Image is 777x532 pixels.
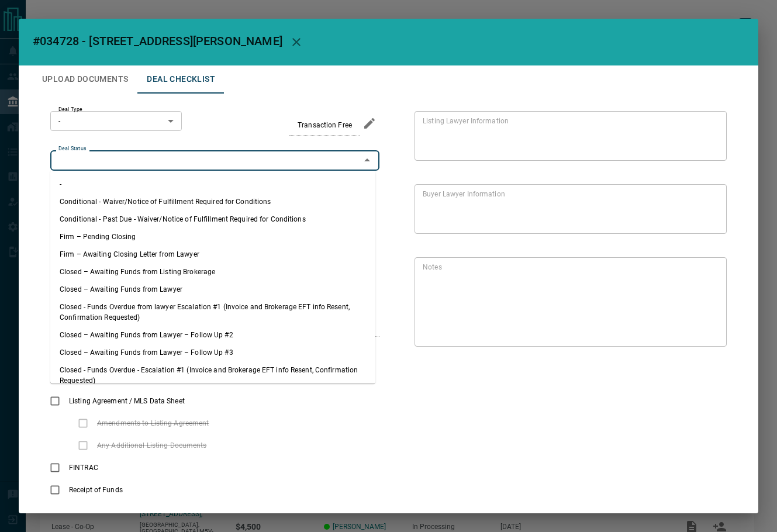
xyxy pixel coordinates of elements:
li: Closed – Awaiting Funds from Lawyer – Follow Up #2 [50,326,375,344]
li: Firm – Awaiting Closing Letter from Lawyer [50,246,375,263]
label: Deal Type [58,106,82,113]
textarea: text field [423,116,714,156]
button: Deal Checklist [137,65,225,94]
li: Closed – Awaiting Funds from Lawyer [50,281,375,298]
button: Upload Documents [33,65,137,94]
textarea: text field [423,262,714,342]
span: Receipt of Funds [66,485,126,495]
span: Listing Agreement / MLS Data Sheet [66,396,188,406]
span: #034728 - [STREET_ADDRESS][PERSON_NAME] [33,34,282,48]
li: Conditional - Past Due - Waiver/Notice of Fulfillment Required for Conditions [50,210,375,228]
li: Closed - Funds Overdue from lawyer Escalation #1 (Invoice and Brokerage EFT info Resent, Confirma... [50,298,375,326]
button: edit [360,113,379,133]
li: Closed – Awaiting Funds from Lawyer – Follow Up #3 [50,344,375,361]
label: Deal Status [58,145,86,153]
span: Amendments to Listing Agreement [94,418,212,429]
span: FINTRAC [66,462,101,473]
li: Closed – Awaiting Funds from Listing Brokerage [50,263,375,281]
li: Closed - Funds Overdue - Escalation #1 (Invoice and Brokerage EFT info Resent, Confirmation Reque... [50,361,375,389]
span: Any Additional Listing Documents [94,440,210,451]
li: Conditional - Waiver/Notice of Fulfillment Required for Conditions [50,193,375,210]
button: Close [359,152,375,168]
div: - [50,111,182,131]
li: Firm – Pending Closing [50,228,375,246]
li: - [50,175,375,193]
textarea: text field [423,189,714,229]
